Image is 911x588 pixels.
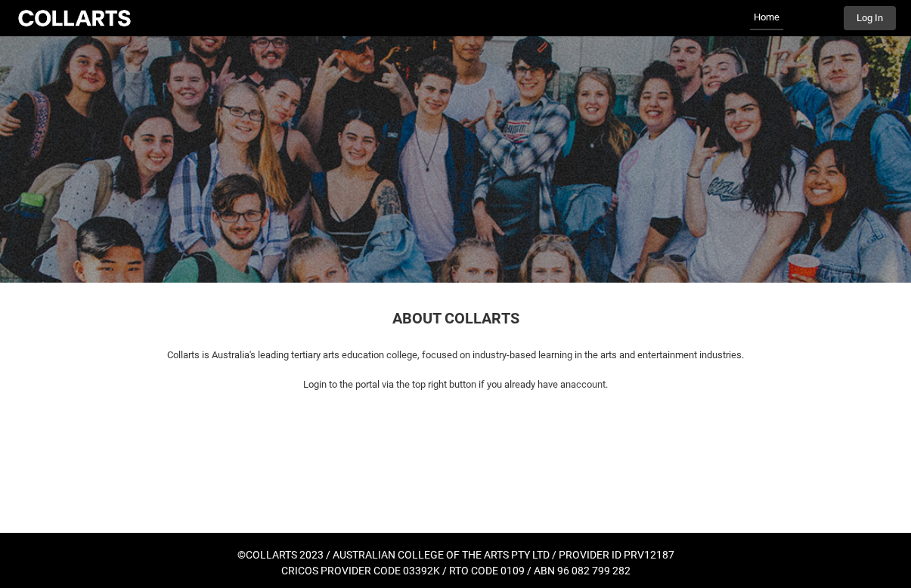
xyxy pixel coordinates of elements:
[571,379,608,390] span: account.
[9,377,902,392] p: Login to the portal via the top right button if you already have an
[392,309,519,327] span: ABOUT COLLARTS
[844,6,896,30] button: Log In
[750,6,783,30] a: Home
[9,348,902,363] p: Collarts is Australia's leading tertiary arts education college, focused on industry-based learni...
